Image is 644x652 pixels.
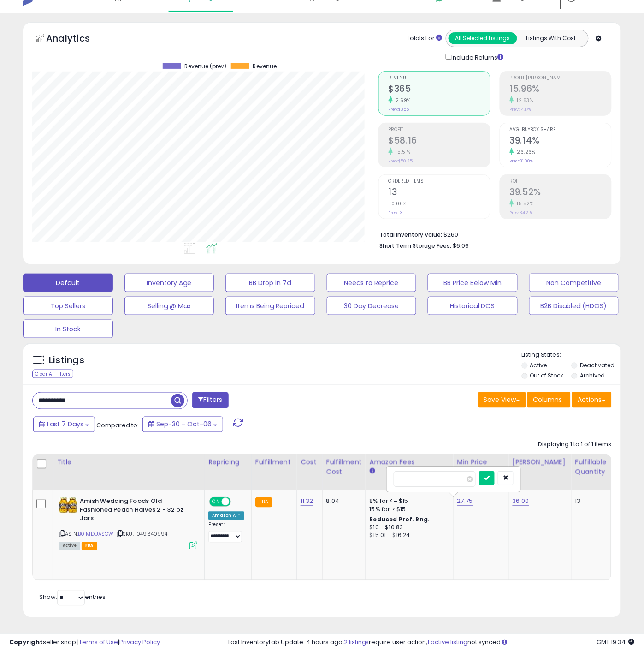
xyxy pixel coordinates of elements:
[510,84,611,96] h2: 15.96%
[23,297,113,315] button: Top Sellers
[370,516,430,524] b: Reduced Prof. Rng.
[529,297,619,315] button: B2B Disabled (HDOS)
[115,531,168,538] span: | SKU: 1049640994
[326,458,362,477] div: Fulfillment Cost
[439,52,515,62] div: Include Returns
[510,158,533,164] small: Prev: 31.00%
[389,107,409,112] small: Prev: $355
[80,497,192,526] b: Amish Wedding Foods Old Fashioned Peach Halves 2 - 32 oz Jars
[522,351,621,359] p: Listing States:
[478,392,526,408] button: Save View
[389,76,490,81] span: Revenue
[510,210,533,215] small: Prev: 34.21%
[510,127,611,132] span: Avg. Buybox Share
[527,392,571,408] button: Columns
[389,210,403,215] small: Prev: 13
[59,542,80,550] span: All listings currently available for purchase on Amazon
[370,467,375,476] small: Amazon Fees.
[517,32,585,44] button: Listings With Cost
[59,497,77,514] img: 51WR3thzI3L._SL40_.jpg
[580,371,605,379] label: Archived
[370,506,446,514] div: 15% for > $15
[184,63,226,70] span: Revenue (prev)
[255,458,293,467] div: Fulfillment
[78,531,114,538] a: B01MDUASCW
[370,458,449,467] div: Amazon Fees
[575,458,607,477] div: Fulfillable Quantity
[301,458,319,467] div: Cost
[79,638,118,647] a: Terms of Use
[9,639,160,647] div: seller snap | |
[575,497,604,506] div: 13
[572,392,612,408] button: Actions
[457,497,473,506] a: 27.75
[393,97,411,104] small: 2.59%
[428,638,468,647] a: 1 active listing
[389,200,407,207] small: 0.00%
[389,179,490,184] span: Ordered Items
[39,593,106,602] span: Show: entries
[23,320,113,338] button: In Stock
[344,638,369,647] a: 2 listings
[82,542,97,550] span: FBA
[380,231,443,239] b: Total Inventory Value:
[457,458,505,467] div: Min Price
[597,638,635,647] span: 2025-10-14 19:34 GMT
[510,76,611,81] span: Profit [PERSON_NAME]
[225,274,315,292] button: BB Drop in 7d
[9,638,43,647] strong: Copyright
[370,532,446,540] div: $15.01 - $16.24
[389,84,490,96] h2: $365
[230,498,244,506] span: OFF
[510,187,611,199] h2: 39.52%
[47,420,83,429] span: Last 7 Days
[23,274,113,292] button: Default
[529,274,619,292] button: Non Competitive
[208,522,244,543] div: Preset:
[538,441,612,449] div: Displaying 1 to 1 of 1 items
[59,497,197,549] div: ASIN:
[514,200,534,207] small: 15.52%
[124,274,214,292] button: Inventory Age
[208,512,244,520] div: Amazon AI *
[96,421,139,430] span: Compared to:
[510,107,532,112] small: Prev: 14.17%
[530,371,564,379] label: Out of Stock
[370,497,446,506] div: 8% for <= $15
[380,228,605,239] li: $260
[428,297,518,315] button: Historical DOS
[208,458,248,467] div: Repricing
[407,34,443,43] div: Totals For
[513,497,529,506] a: 36.00
[327,297,417,315] button: 30 Day Decrease
[33,417,95,432] button: Last 7 Days
[389,127,490,132] span: Profit
[533,395,562,405] span: Columns
[210,498,222,506] span: ON
[57,458,201,467] div: Title
[327,274,417,292] button: Needs to Reprice
[46,32,108,47] h5: Analytics
[389,135,490,148] h2: $58.16
[228,639,635,647] div: Last InventoryLab Update: 4 hours ago, require user action, not synced.
[389,158,413,164] small: Prev: $50.35
[428,274,518,292] button: BB Price Below Min
[326,497,359,506] div: 8.04
[301,497,313,506] a: 11.32
[253,63,277,70] span: Revenue
[453,241,469,250] span: $6.06
[510,135,611,148] h2: 39.14%
[380,242,452,250] b: Short Term Storage Fees:
[530,361,547,369] label: Active
[225,297,315,315] button: Items Being Repriced
[156,420,212,429] span: Sep-30 - Oct-06
[192,392,228,408] button: Filters
[510,179,611,184] span: ROI
[514,97,533,104] small: 12.63%
[32,370,73,378] div: Clear All Filters
[393,149,411,156] small: 15.51%
[370,524,446,532] div: $10 - $10.83
[255,497,272,508] small: FBA
[513,458,567,467] div: [PERSON_NAME]
[449,32,517,44] button: All Selected Listings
